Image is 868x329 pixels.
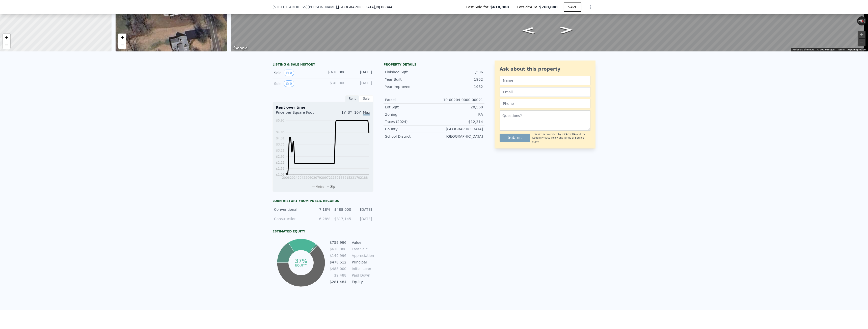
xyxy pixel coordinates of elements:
[329,176,337,180] tspan: 2115
[276,155,285,158] tspan: $2.66
[541,136,558,139] a: Privacy Policy
[857,18,866,23] button: Reset the view
[554,25,579,35] path: Go North, Woods Rd
[434,134,483,139] div: [GEOGRAPHIC_DATA]
[363,110,370,115] span: Max
[434,127,483,132] div: [GEOGRAPHIC_DATA]
[490,5,509,10] span: $610,000
[354,110,361,114] span: 10Y
[532,133,590,143] div: This site is protected by reCAPTCHA and the Google and apply.
[848,48,866,51] a: Report a problem
[273,5,337,10] span: [STREET_ADDRESS][PERSON_NAME]
[564,3,581,12] button: SAVE
[329,273,347,278] td: $9,488
[864,16,866,25] button: Rotate clockwise
[295,258,307,264] tspan: 37%
[385,70,434,75] div: Finished Sqft
[276,149,285,152] tspan: $3.21
[351,240,373,245] td: Value
[328,70,345,74] span: $ 610,000
[793,48,814,51] button: Keyboard shortcuts
[349,80,372,87] div: [DATE]
[385,105,434,110] div: Lot Sqft
[306,176,313,180] tspan: 2060
[385,134,434,139] div: School District
[284,80,294,87] button: View historical data
[5,34,8,40] span: +
[434,84,483,89] div: 1952
[500,87,590,97] input: Email
[276,173,285,176] tspan: $1.01
[500,76,590,85] input: Name
[351,273,373,278] td: Paid Down
[359,95,373,102] div: Sale
[274,207,310,212] div: Conventional
[564,136,584,139] a: Terms of Service
[273,229,373,233] div: Estimated Equity
[345,95,359,102] div: Rent
[434,77,483,82] div: 1952
[276,161,285,164] tspan: $2.11
[351,253,373,258] td: Appreciation
[276,167,285,170] tspan: $1.56
[330,81,345,85] span: $ 40,000
[329,259,347,265] td: $478,512
[385,97,434,102] div: Parcel
[434,70,483,75] div: 1,536
[282,176,290,180] tspan: 2006
[517,5,539,10] span: Lotside ARV
[232,45,249,51] img: Google
[351,246,373,252] td: Last Sale
[344,176,352,180] tspan: 2152
[337,5,392,10] span: , [GEOGRAPHIC_DATA]
[539,5,558,9] span: $760,000
[385,84,434,89] div: Year Improved
[857,16,860,25] button: Rotate counterclockwise
[348,110,352,114] span: 3Y
[273,199,373,203] div: Loan history from public records
[585,2,595,12] button: Show Options
[276,131,285,134] tspan: $4.86
[385,77,434,82] div: Year Built
[351,266,373,272] td: Initial Loan
[274,80,319,87] div: Sold
[351,259,373,265] td: Principal
[232,45,249,51] a: Open this area in Google Maps (opens a new window)
[313,207,330,212] div: 7.18%
[273,63,373,68] div: LISTING & SALE HISTORY
[321,176,329,180] tspan: 2097
[858,31,865,38] button: Zoom in
[120,34,124,40] span: +
[858,39,865,46] button: Zoom out
[276,143,285,146] tspan: $3.76
[330,185,335,189] span: Zip
[120,42,124,48] span: −
[434,112,483,117] div: RA
[298,176,306,180] tspan: 2042
[434,119,483,124] div: $12,314
[276,105,370,110] div: Rent over time
[313,176,321,180] tspan: 2079
[276,137,285,140] tspan: $4.31
[274,216,310,221] div: Construction
[349,70,372,76] div: [DATE]
[517,25,541,35] path: Go South, Woods Rd
[385,119,434,124] div: Taxes (2024)
[341,110,346,114] span: 1Y
[360,176,368,180] tspan: 2188
[333,207,351,212] div: $488,000
[385,127,434,132] div: County
[354,216,372,221] div: [DATE]
[329,279,347,285] td: $281,484
[333,216,351,221] div: $317,145
[351,279,373,285] td: Equity
[500,134,530,142] button: Submit
[329,253,347,258] td: $149,996
[316,185,324,189] span: Metro
[354,207,372,212] div: [DATE]
[329,240,347,245] td: $759,996
[837,48,845,51] a: Terms (opens in new tab)
[118,41,126,49] a: Zoom out
[329,266,347,272] td: $488,000
[274,70,319,76] div: Sold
